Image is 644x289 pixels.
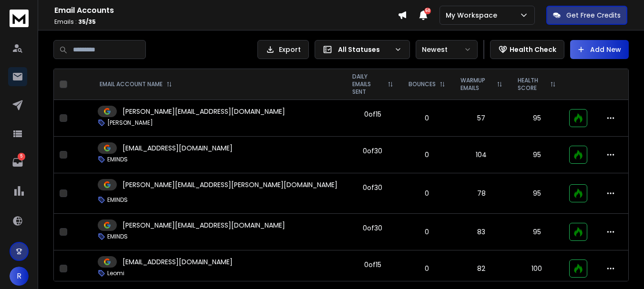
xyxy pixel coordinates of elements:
[100,80,172,88] div: EMAIL ACCOUNT NAME
[10,10,29,27] img: logo
[510,100,563,137] td: 95
[453,100,511,137] td: 57
[10,267,29,286] button: R
[123,180,337,189] p: [PERSON_NAME][EMAIL_ADDRESS][PERSON_NAME][DOMAIN_NAME]
[407,189,447,198] p: 0
[54,18,398,26] p: Emails :
[409,80,436,88] p: BOUNCES
[18,153,25,160] p: 5
[363,146,382,156] div: 0 of 30
[453,137,511,173] td: 104
[338,45,390,54] p: All Statuses
[123,257,233,267] p: [EMAIL_ADDRESS][DOMAIN_NAME]
[363,183,382,192] div: 0 of 30
[364,110,381,119] div: 0 of 15
[510,214,563,250] td: 95
[570,40,629,59] button: Add New
[107,156,128,163] p: EMINDS
[407,150,447,159] p: 0
[107,119,153,127] p: [PERSON_NAME]
[546,6,627,25] button: Get Free Credits
[78,18,96,26] span: 35 / 35
[446,10,501,20] p: My Workspace
[107,269,124,277] p: Leomi
[510,45,556,54] p: Health Check
[566,10,621,20] p: Get Free Credits
[363,223,382,233] div: 0 of 30
[407,113,447,123] p: 0
[453,173,511,214] td: 78
[510,137,563,173] td: 95
[510,173,563,214] td: 95
[107,196,128,204] p: EMINDS
[123,220,285,230] p: [PERSON_NAME][EMAIL_ADDRESS][DOMAIN_NAME]
[416,40,478,59] button: Newest
[407,264,447,273] p: 0
[54,5,398,16] h1: Email Accounts
[257,40,309,59] button: Export
[352,73,383,96] p: DAILY EMAILS SENT
[453,214,511,250] td: 83
[8,153,27,172] a: 5
[407,227,447,237] p: 0
[123,107,285,116] p: [PERSON_NAME][EMAIL_ADDRESS][DOMAIN_NAME]
[123,143,233,153] p: [EMAIL_ADDRESS][DOMAIN_NAME]
[510,250,563,287] td: 100
[518,77,546,92] p: HEALTH SCORE
[460,77,493,92] p: WARMUP EMAILS
[107,233,128,240] p: EMINDS
[453,250,511,287] td: 82
[364,260,381,269] div: 0 of 15
[424,8,431,14] span: 50
[490,40,564,59] button: Health Check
